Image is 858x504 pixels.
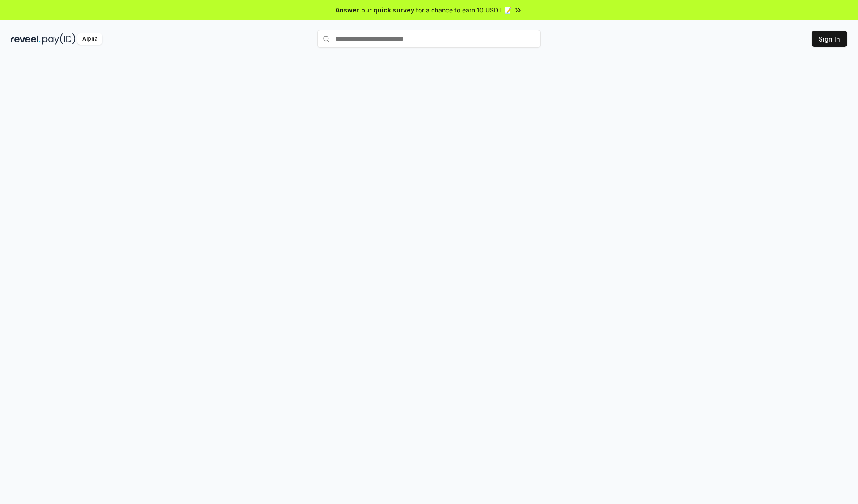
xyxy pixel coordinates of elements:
span: Answer our quick survey [336,5,414,15]
button: Sign In [812,31,847,47]
img: pay_id [42,33,76,45]
span: for a chance to earn 10 USDT 📝 [416,5,512,15]
img: reveel_dark [11,33,41,45]
div: Alpha [77,33,102,45]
